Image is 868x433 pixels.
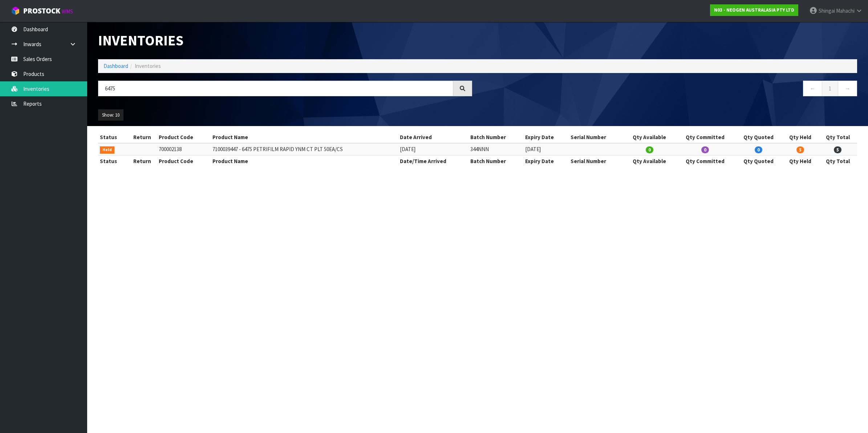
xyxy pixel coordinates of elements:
[157,131,210,143] th: Product Code
[822,81,838,96] a: 1
[819,7,835,14] span: Shingai
[646,146,653,153] span: 0
[523,155,569,167] th: Expiry Date
[127,155,157,167] th: Return
[127,131,157,143] th: Return
[624,131,676,143] th: Qty Available
[469,131,523,143] th: Batch Number
[676,131,735,143] th: Qty Committed
[211,155,398,167] th: Product Name
[98,155,127,167] th: Status
[211,131,398,143] th: Product Name
[104,62,128,69] a: Dashboard
[98,33,472,48] h1: Inventories
[98,131,127,143] th: Status
[701,146,709,153] span: 0
[157,155,210,167] th: Product Code
[735,131,782,143] th: Qty Quoted
[62,8,73,15] small: WMS
[525,146,541,153] span: [DATE]
[98,81,453,96] input: Search inventories
[714,7,794,13] strong: N03 - NEOGEN AUSTRALASIA PTY LTD
[624,155,676,167] th: Qty Available
[398,143,468,155] td: [DATE]
[834,146,841,153] span: 5
[469,155,523,167] th: Batch Number
[782,155,818,167] th: Qty Held
[836,7,855,14] span: Mahachi
[211,143,398,155] td: 7100039447 - 6475 PETRIFILM RAPID YNM CT PLT 50EA/CS
[838,81,857,96] a: →
[135,62,161,69] span: Inventories
[818,131,857,143] th: Qty Total
[818,155,857,167] th: Qty Total
[398,155,468,167] th: Date/Time Arrived
[11,6,20,15] img: cube-alt.png
[676,155,735,167] th: Qty Committed
[523,131,569,143] th: Expiry Date
[569,155,624,167] th: Serial Number
[483,81,857,98] nav: Page navigation
[803,81,822,96] a: ←
[398,131,468,143] th: Date Arrived
[23,6,60,16] span: ProStock
[157,143,210,155] td: 700002138
[469,143,523,155] td: 344NNN
[782,131,818,143] th: Qty Held
[796,146,804,153] span: 5
[100,146,114,154] span: Held
[569,131,624,143] th: Serial Number
[735,155,782,167] th: Qty Quoted
[98,109,123,121] button: Show: 10
[755,146,762,153] span: 0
